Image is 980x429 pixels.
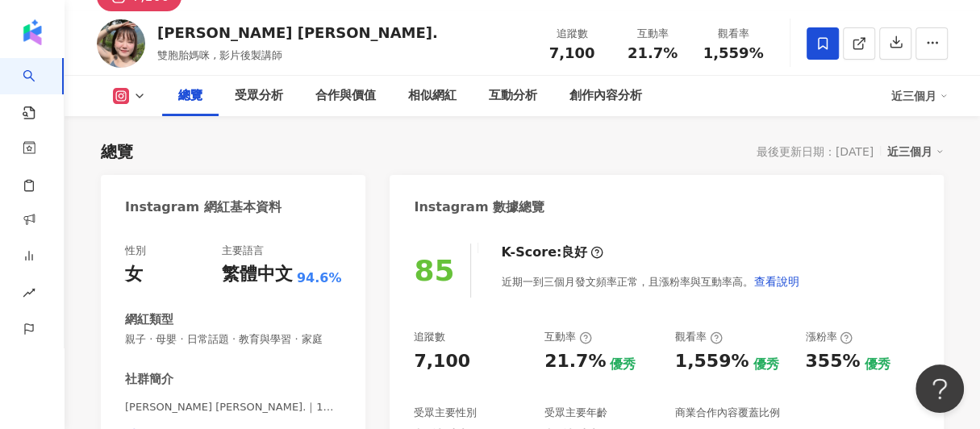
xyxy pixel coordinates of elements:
div: 性別 [125,244,146,258]
div: 總覽 [178,86,202,106]
div: 受眾主要年齡 [544,406,607,420]
div: 355% [805,349,860,374]
span: 7,100 [549,44,595,61]
div: 近三個月 [891,83,948,109]
div: [PERSON_NAME] [PERSON_NAME]. [157,23,438,43]
img: logo icon [19,19,45,45]
div: 受眾主要性別 [414,406,477,420]
span: 親子 · 母嬰 · 日常話題 · 教育與學習 · 家庭 [125,332,341,347]
div: 觀看率 [703,26,764,42]
iframe: Help Scout Beacon - Open [915,364,964,413]
div: 女 [125,262,143,287]
div: 漲粉率 [805,330,853,344]
div: 繁體中文 [222,262,293,287]
div: 良好 [561,244,587,261]
div: 優秀 [864,356,890,373]
div: 優秀 [610,356,636,373]
div: 社群簡介 [125,371,173,388]
span: 21.7% [628,45,678,61]
div: 7,100 [414,349,470,374]
div: 創作內容分析 [569,86,642,106]
div: 總覽 [101,140,133,163]
div: 21.7% [544,349,606,374]
div: 商業合作內容覆蓋比例 [675,406,780,420]
div: 最後更新日期：[DATE] [757,145,874,158]
div: 85 [414,254,454,287]
img: KOL Avatar [97,19,145,68]
div: 近期一到三個月發文頻率正常，且漲粉率與互動率高。 [501,265,799,298]
div: 互動分析 [489,86,537,106]
div: 1,559% [675,349,749,374]
div: 受眾分析 [235,86,283,106]
div: Instagram 網紅基本資料 [125,198,281,216]
span: rise [23,277,35,313]
div: 互動率 [622,26,683,42]
div: Instagram 數據總覽 [414,198,544,216]
span: 1,559% [703,45,764,61]
button: 查看說明 [753,265,799,298]
div: 相似網紅 [408,86,457,106]
div: 優秀 [753,356,778,373]
span: 查看說明 [753,275,799,288]
div: 追蹤數 [541,26,603,42]
div: 網紅類型 [125,311,173,328]
a: search [23,58,55,121]
span: [PERSON_NAME] [PERSON_NAME].｜1分鐘過一天｜雙胞胎媽咪 | 1minaday.[PERSON_NAME] [125,400,341,414]
div: 主要語言 [222,244,264,258]
span: 94.6% [297,269,342,287]
div: 追蹤數 [414,330,445,344]
span: 雙胞胎媽咪 , 影片後製講師 [157,49,282,61]
div: 互動率 [544,330,592,344]
div: 觀看率 [675,330,723,344]
div: 合作與價值 [315,86,376,106]
div: 近三個月 [887,141,944,162]
div: K-Score : [501,244,603,261]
